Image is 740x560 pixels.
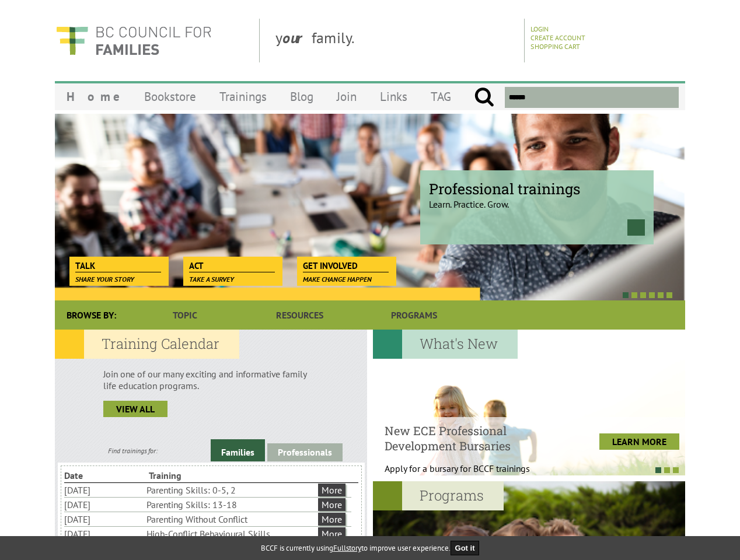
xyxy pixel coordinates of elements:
[530,24,549,33] a: Login
[64,512,144,526] li: [DATE]
[318,498,345,511] a: More
[429,188,645,210] p: Learn. Practice. Grow.
[385,423,559,453] h4: New ECE Professional Development Bursaries
[69,257,167,273] a: Talk Share your story
[530,33,585,42] a: Create Account
[373,330,518,359] h2: What's New
[242,300,357,330] a: Resources
[64,527,144,541] li: [DATE]
[146,498,316,512] li: Parenting Skills: 13-18
[373,481,504,510] h2: Programs
[75,260,161,272] span: Talk
[599,433,679,450] a: LEARN MORE
[325,83,368,110] a: Join
[55,19,212,62] img: BC Council for FAMILIES
[429,179,645,198] span: Professional trainings
[64,498,144,512] li: [DATE]
[149,468,231,482] li: Training
[303,275,372,283] span: Make change happen
[208,83,278,110] a: Trainings
[55,300,128,330] div: Browse By:
[318,484,345,496] a: More
[128,300,242,330] a: Topic
[55,330,239,359] h2: Training Calendar
[278,83,325,110] a: Blog
[419,83,463,110] a: TAG
[189,260,275,272] span: Act
[474,87,494,108] input: Submit
[451,541,480,555] button: Got it
[189,275,234,283] span: Take a survey
[146,512,316,526] li: Parenting Without Conflict
[103,401,167,417] a: view all
[267,443,343,461] a: Professionals
[146,483,316,497] li: Parenting Skills: 0-5, 2
[297,257,395,273] a: Get Involved Make change happen
[318,513,345,526] a: More
[146,527,316,541] li: High-Conflict Behavioural Skills
[55,446,211,455] div: Find trainings for:
[318,527,345,540] a: More
[357,300,472,330] a: Programs
[64,468,146,482] li: Date
[64,483,144,497] li: [DATE]
[385,463,559,486] p: Apply for a bursary for BCCF trainings West...
[530,42,580,51] a: Shopping Cart
[303,260,389,272] span: Get Involved
[282,28,312,47] strong: our
[333,543,361,553] a: Fullstory
[183,257,281,273] a: Act Take a survey
[266,19,525,62] div: y family.
[55,83,132,110] a: Home
[132,83,208,110] a: Bookstore
[368,83,419,110] a: Links
[103,368,319,391] p: Join one of our many exciting and informative family life education programs.
[211,439,265,461] a: Families
[75,275,134,283] span: Share your story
